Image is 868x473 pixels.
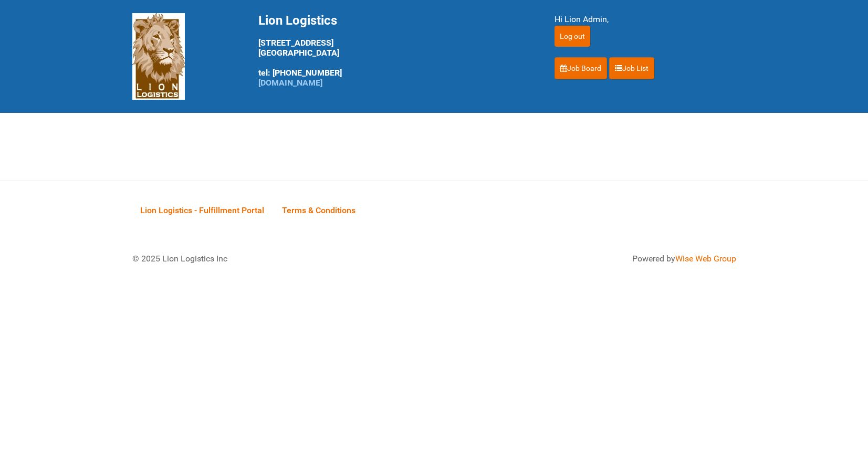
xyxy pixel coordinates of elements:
a: Job List [609,57,654,79]
a: [DOMAIN_NAME] [258,78,322,88]
a: Lion Logistics [132,51,185,61]
a: Terms & Conditions [274,194,363,226]
a: Job Board [555,57,607,79]
div: Powered by [447,253,736,265]
div: Hi Lion Admin, [555,13,736,26]
span: Lion Logistics [258,13,337,28]
img: Lion Logistics [132,13,185,100]
a: Lion Logistics - Fulfillment Portal [132,194,272,226]
span: Terms & Conditions [282,205,355,215]
input: Log out [555,26,590,47]
a: Wise Web Group [675,254,736,264]
span: Lion Logistics - Fulfillment Portal [140,205,264,215]
div: © 2025 Lion Logistics Inc [124,245,429,273]
div: [STREET_ADDRESS] [GEOGRAPHIC_DATA] tel: [PHONE_NUMBER] [258,13,528,88]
